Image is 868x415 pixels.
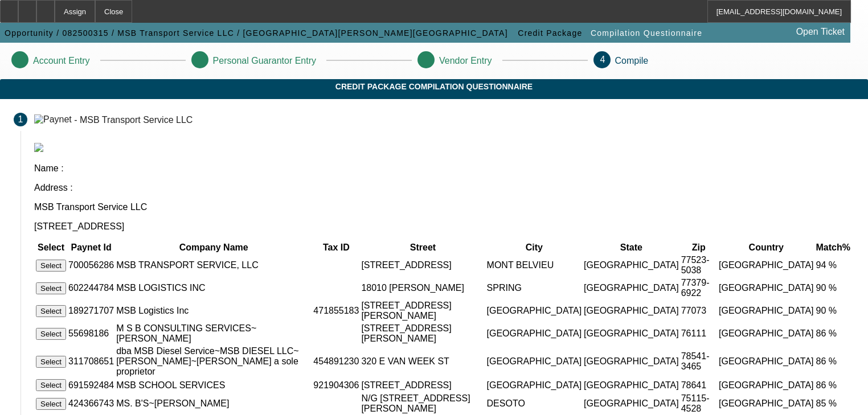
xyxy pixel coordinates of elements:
th: Match% [816,242,851,253]
div: - MSB Transport Service LLC [74,114,193,124]
td: MS. B'S~[PERSON_NAME] [116,393,312,414]
td: 55698186 [68,323,114,344]
th: Street [361,242,485,253]
td: MSB Logistics Inc [116,300,312,322]
td: 424366743 [68,393,114,414]
th: Select [35,242,67,253]
span: 4 [600,55,605,64]
th: Zip [681,242,717,253]
td: SPRING [486,277,583,299]
td: N/G [STREET_ADDRESS][PERSON_NAME] [361,393,485,414]
p: MSB Transport Service LLC [34,202,854,212]
td: dba MSB Diesel Service~MSB DIESEL LLC~[PERSON_NAME]~[PERSON_NAME] a sole proprietor [116,346,312,377]
td: [STREET_ADDRESS][PERSON_NAME] [361,323,485,344]
td: 602244784 [68,277,114,299]
td: MSB LOGISTICS INC [116,277,312,299]
td: 86 % [816,346,851,377]
img: paynet_logo.jpg [34,143,43,152]
span: Opportunity / 082500315 / MSB Transport Service LLC / [GEOGRAPHIC_DATA][PERSON_NAME][GEOGRAPHIC_D... [5,28,508,38]
td: [GEOGRAPHIC_DATA] [583,379,679,392]
td: [STREET_ADDRESS][PERSON_NAME] [361,300,485,322]
td: 471855183 [313,300,359,322]
td: 77523-5038 [681,254,717,276]
td: MSB SCHOOL SERVICES [116,379,312,392]
td: [GEOGRAPHIC_DATA] [718,300,814,322]
th: City [486,242,583,253]
th: Country [718,242,814,253]
td: [GEOGRAPHIC_DATA] [486,323,583,344]
button: Select [36,356,66,368]
p: Compile [615,56,649,66]
td: [GEOGRAPHIC_DATA] [583,346,679,377]
p: Vendor Entry [439,56,492,66]
td: [GEOGRAPHIC_DATA] [583,254,679,276]
button: Select [36,328,66,340]
td: [GEOGRAPHIC_DATA] [486,346,583,377]
button: Credit Package [515,23,585,43]
td: 691592484 [68,379,114,392]
button: Select [36,282,66,294]
td: [GEOGRAPHIC_DATA] [583,300,679,322]
td: M S B CONSULTING SERVICES~[PERSON_NAME] [116,323,312,344]
button: Select [36,398,66,410]
img: Paynet [34,114,72,125]
button: Select [36,305,66,317]
th: Paynet Id [68,242,114,253]
td: [GEOGRAPHIC_DATA] [583,323,679,344]
td: 75115-4528 [681,393,717,414]
button: Select [36,260,66,272]
td: [GEOGRAPHIC_DATA] [583,277,679,299]
p: [STREET_ADDRESS] [34,221,854,232]
td: MSB TRANSPORT SERVICE, LLC [116,254,312,276]
td: [GEOGRAPHIC_DATA] [583,393,679,414]
td: [STREET_ADDRESS] [361,254,485,276]
td: 86 % [816,379,851,392]
td: 78641 [681,379,717,392]
td: 94 % [816,254,851,276]
span: Credit Package [518,28,582,38]
td: 77073 [681,300,717,322]
th: Tax ID [313,242,359,253]
td: MONT BELVIEU [486,254,583,276]
td: 189271707 [68,300,114,322]
td: DESOTO [486,393,583,414]
td: 311708651 [68,346,114,377]
span: 1 [18,114,23,125]
td: [GEOGRAPHIC_DATA] [718,393,814,414]
span: Credit Package Compilation Questionnaire [9,82,859,91]
td: 921904306 [313,379,359,392]
td: 78541-3465 [681,346,717,377]
p: Address : [34,183,854,193]
td: [GEOGRAPHIC_DATA] [718,277,814,299]
a: Open Ticket [792,22,849,42]
p: Account Entry [33,56,90,66]
td: [STREET_ADDRESS] [361,379,485,392]
td: 700056286 [68,254,114,276]
button: Select [36,379,66,391]
td: 85 % [816,393,851,414]
td: 90 % [816,300,851,322]
td: 90 % [816,277,851,299]
th: Company Name [116,242,312,253]
td: [GEOGRAPHIC_DATA] [718,379,814,392]
th: State [583,242,679,253]
td: 454891230 [313,346,359,377]
span: Compilation Questionnaire [591,28,702,38]
p: Name : [34,163,854,174]
td: [GEOGRAPHIC_DATA] [718,346,814,377]
td: [GEOGRAPHIC_DATA] [718,323,814,344]
td: 77379-6922 [681,277,717,299]
td: 18010 [PERSON_NAME] [361,277,485,299]
p: Personal Guarantor Entry [213,56,316,66]
td: [GEOGRAPHIC_DATA] [486,379,583,392]
td: [GEOGRAPHIC_DATA] [718,254,814,276]
td: [GEOGRAPHIC_DATA] [486,300,583,322]
td: 86 % [816,323,851,344]
button: Compilation Questionnaire [588,23,705,43]
td: 320 E VAN WEEK ST [361,346,485,377]
td: 76111 [681,323,717,344]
